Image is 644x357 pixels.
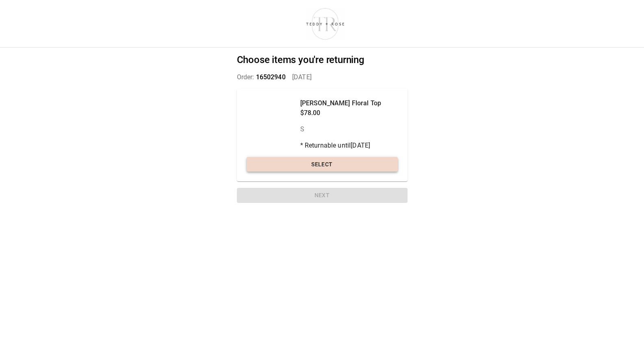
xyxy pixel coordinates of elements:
[300,124,382,134] p: S
[247,157,398,172] button: Select
[300,108,382,118] p: $78.00
[256,73,286,81] span: 16502940
[300,98,382,108] p: [PERSON_NAME] Floral Top
[237,72,408,82] p: Order: [DATE]
[237,54,408,66] h2: Choose items you're returning
[302,6,348,41] img: shop-teddyrose.myshopify.com-d93983e8-e25b-478f-b32e-9430bef33fdd
[300,141,382,150] p: * Returnable until [DATE]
